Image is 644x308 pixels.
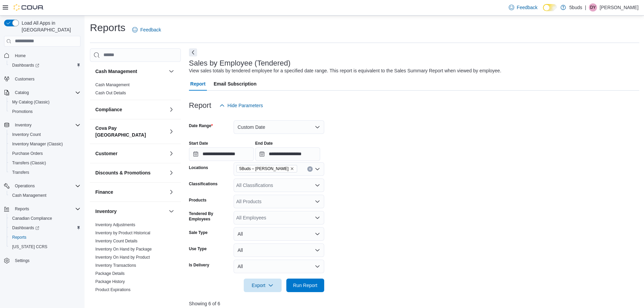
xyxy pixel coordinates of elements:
span: Reports [9,233,80,241]
label: Products [189,197,207,203]
a: Dashboards [7,61,83,70]
button: Cash Management [167,67,175,75]
button: Customer [167,149,175,158]
button: Transfers [7,168,83,177]
span: Inventory by Product Historical [95,230,150,236]
a: Dashboards [7,223,83,233]
button: Compliance [167,105,175,114]
label: Locations [189,165,208,170]
h3: Cash Management [95,68,137,75]
span: Canadian Compliance [9,214,80,222]
h1: Reports [90,21,125,34]
button: Next [189,48,197,56]
button: Operations [1,181,83,191]
a: Transfers [9,168,32,176]
h3: Customer [95,150,117,157]
button: All [234,227,324,241]
span: Reports [15,206,29,212]
a: Cash Management [9,191,49,199]
button: Cova Pay [GEOGRAPHIC_DATA] [95,125,166,138]
button: Purchase Orders [7,149,83,158]
button: Finance [167,188,175,196]
span: Inventory Transactions [95,263,136,268]
span: Catalog [12,89,80,97]
span: Washington CCRS [9,243,80,251]
button: Customers [1,74,83,84]
span: Cash Management [9,191,80,199]
span: Dashboards [12,63,39,68]
span: Promotions [9,108,80,116]
span: My Catalog (Classic) [9,98,80,106]
span: Customers [12,75,80,83]
span: Product Expirations [95,287,130,292]
span: Inventory Count Details [95,238,138,244]
span: Inventory On Hand by Package [95,246,152,252]
span: Report [190,77,206,91]
button: Catalog [1,88,83,97]
nav: Complex example [4,48,80,283]
span: Export [248,279,278,292]
a: Cash Out Details [95,91,126,95]
a: My Catalog (Classic) [9,98,52,106]
span: Customers [15,76,34,82]
span: My Catalog (Classic) [12,99,50,105]
label: Date Range [189,123,213,128]
label: Start Date [189,141,208,146]
button: Remove 5Buds – Warman from selection in this group [290,167,294,171]
div: View sales totals by tendered employee for a specified date range. This report is equivalent to t... [189,67,501,74]
a: Purchase Orders [9,149,46,158]
button: Hide Parameters [217,99,266,112]
button: Clear input [307,166,313,172]
label: Tendered By Employees [189,211,231,222]
label: Sale Type [189,230,208,235]
p: Showing 6 of 6 [189,300,639,307]
button: Customer [95,150,166,157]
button: Finance [95,189,166,195]
button: Inventory [95,208,166,215]
span: Purchase Orders [9,149,80,158]
button: [US_STATE] CCRS [7,242,83,252]
span: Canadian Compliance [12,216,52,221]
span: 5Buds – [PERSON_NAME] [239,165,289,172]
button: Reports [7,233,83,242]
button: Catalog [12,89,31,97]
button: Promotions [7,107,83,116]
button: Run Report [286,279,324,292]
span: Cash Management [95,82,129,88]
span: Inventory Manager (Classic) [9,140,80,148]
button: Discounts & Promotions [95,169,166,176]
span: Package Details [95,271,125,276]
a: Inventory Transactions [95,263,136,268]
h3: Inventory [95,208,117,215]
span: Package History [95,279,125,284]
button: Discounts & Promotions [167,169,175,177]
button: Transfers (Classic) [7,158,83,168]
input: Dark Mode [543,4,557,11]
label: End Date [255,141,273,146]
span: Reports [12,235,26,240]
a: Feedback [129,23,164,37]
span: Transfers [9,168,80,176]
button: Reports [1,204,83,214]
span: Dashboards [12,225,39,231]
span: Load All Apps in [GEOGRAPHIC_DATA] [19,20,80,33]
a: Inventory Adjustments [95,222,135,227]
a: Inventory On Hand by Product [95,255,150,260]
a: Settings [12,257,32,265]
span: Inventory [15,122,31,128]
span: Settings [15,258,29,263]
button: Open list of options [315,183,320,188]
span: Inventory On Hand by Product [95,255,150,260]
a: Dashboards [9,224,42,232]
button: Home [1,51,83,61]
button: Open list of options [315,199,320,204]
button: Reports [12,205,32,213]
span: Run Report [293,282,317,289]
a: Inventory On Hand by Package [95,247,152,252]
a: Home [12,52,28,60]
a: Canadian Compliance [9,214,55,222]
label: Is Delivery [189,262,209,268]
label: Classifications [189,181,218,187]
span: Email Subscription [214,77,257,91]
